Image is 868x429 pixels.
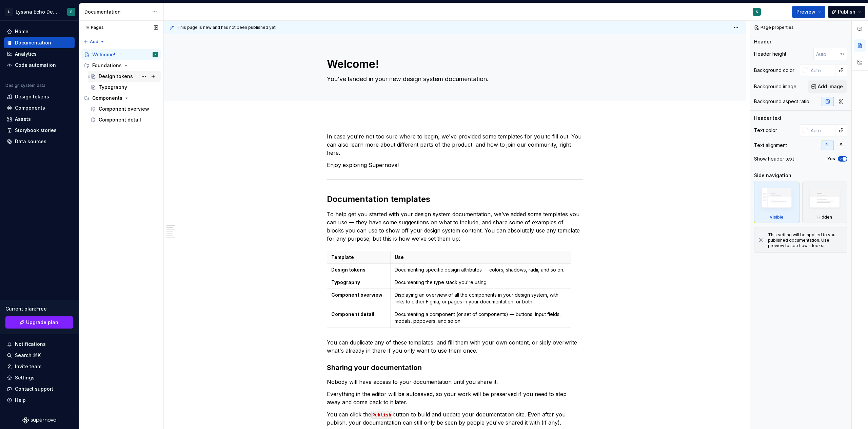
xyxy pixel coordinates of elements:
[15,39,51,46] div: Documentation
[81,60,161,71] div: Foundations
[16,8,59,15] div: Lyssna Echo Design System
[840,51,845,57] p: px
[22,417,56,424] svg: Supernova Logo
[88,114,161,125] a: Component detail
[325,56,582,72] textarea: Welcome!
[818,83,843,90] span: Add image
[81,25,104,30] div: Pages
[84,8,149,15] div: Documentation
[88,104,161,114] a: Component overview
[802,182,848,223] div: Hidden
[15,374,35,381] div: Settings
[15,105,45,111] div: Components
[395,311,566,324] p: Documenting a component (or set of components) — buttons, input fields, modals, popovers, and so on.
[395,292,566,305] p: Displaying an overview of all the components in your design system, with links to either Figma, o...
[754,127,777,134] div: Text color
[5,305,73,312] div: Current plan : Free
[26,319,58,326] span: Upgrade plan
[395,266,566,273] p: Documenting specific design attributes — colors, shadows, radii, and so on.
[325,74,582,85] textarea: You’ve landed in your new design system documentation.
[395,279,566,286] p: Documenting the type stack you’re using.
[15,116,31,123] div: Assets
[90,39,98,44] span: Add
[754,172,791,179] div: Side navigation
[4,361,75,372] a: Invite team
[15,93,49,100] div: Design tokens
[327,132,583,157] p: In case you're not too sure where to begin, we've provided some templates for you to fill out. Yo...
[4,372,75,383] a: Settings
[817,214,832,220] div: Hidden
[92,62,122,69] div: Foundations
[15,28,28,35] div: Home
[792,6,825,18] button: Preview
[81,93,161,104] div: Components
[808,124,835,136] input: Auto
[327,161,583,169] p: Enjoy exploring Supernova!
[88,82,161,93] a: Typography
[754,67,794,74] div: Background color
[15,51,37,57] div: Analytics
[827,156,835,162] label: Yes
[838,8,855,15] span: Publish
[754,155,794,162] div: Show header text
[813,48,840,60] input: Auto
[4,102,75,113] a: Components
[15,397,26,404] div: Help
[327,338,583,355] p: You can duplicate any of these templates, and fill them with your own content, or siply overwrite...
[371,411,392,419] code: Publish
[808,80,847,93] button: Add image
[15,127,57,134] div: Storybook stories
[4,60,75,71] a: Code automation
[796,8,815,15] span: Preview
[88,71,161,82] a: Design tokens
[754,182,800,223] div: Visible
[81,37,107,46] button: Add
[15,138,46,145] div: Data sources
[327,378,583,386] p: Nobody will have access to your documentation until you share it.
[92,95,122,101] div: Components
[754,51,786,57] div: Header height
[15,341,46,348] div: Notifications
[177,25,277,30] span: This page is new and has not been published yet.
[754,98,809,105] div: Background aspect ratio
[99,106,149,112] div: Component overview
[15,386,53,392] div: Contact support
[4,125,75,136] a: Storybook stories
[99,73,133,80] div: Design tokens
[5,83,45,88] div: Design system data
[4,49,75,59] a: Analytics
[756,9,758,15] div: S
[808,64,835,76] input: Auto
[327,410,583,427] p: You can click the button to build and update your documentation site. Even after you publish, you...
[70,9,73,15] div: S
[4,136,75,147] a: Data sources
[331,292,382,298] strong: Component overview
[327,390,583,406] p: Everything in the editor will be autosaved, so your work will be preserved if you need to step aw...
[327,210,583,243] p: To help get you started with your design system documentation, we’ve added some templates you can...
[327,363,583,372] h3: Sharing your documentation
[4,395,75,406] button: Help
[768,232,843,248] div: This setting will be applied to your published documentation. Use preview to see how it looks.
[4,37,75,48] a: Documentation
[331,267,366,273] strong: Design tokens
[828,6,865,18] button: Publish
[5,316,73,329] a: Upgrade plan
[331,254,386,261] p: Template
[4,91,75,102] a: Design tokens
[754,38,771,45] div: Header
[4,114,75,125] a: Assets
[4,339,75,350] button: Notifications
[15,363,41,370] div: Invite team
[770,214,784,220] div: Visible
[327,194,583,205] h2: Documentation templates
[395,254,566,261] p: Use
[754,115,782,122] div: Header text
[331,311,374,317] strong: Component detail
[754,142,787,149] div: Text alignment
[4,384,75,394] button: Contact support
[81,49,161,60] a: Welcome!S
[99,84,127,91] div: Typography
[15,352,41,359] div: Search ⌘K
[754,83,796,90] div: Background image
